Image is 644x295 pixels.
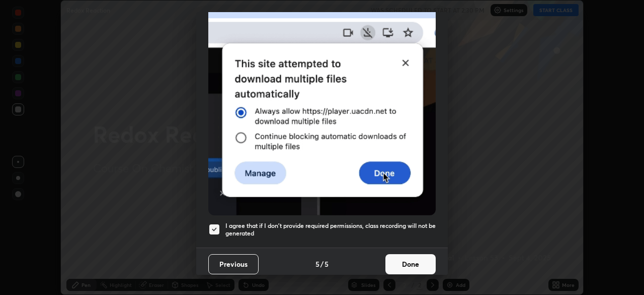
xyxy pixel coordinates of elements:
[208,254,259,274] button: Previous
[225,222,436,238] h5: I agree that if I don't provide required permissions, class recording will not be generated
[320,259,324,269] h4: /
[315,259,319,269] h4: 5
[325,259,329,269] h4: 5
[385,254,436,274] button: Done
